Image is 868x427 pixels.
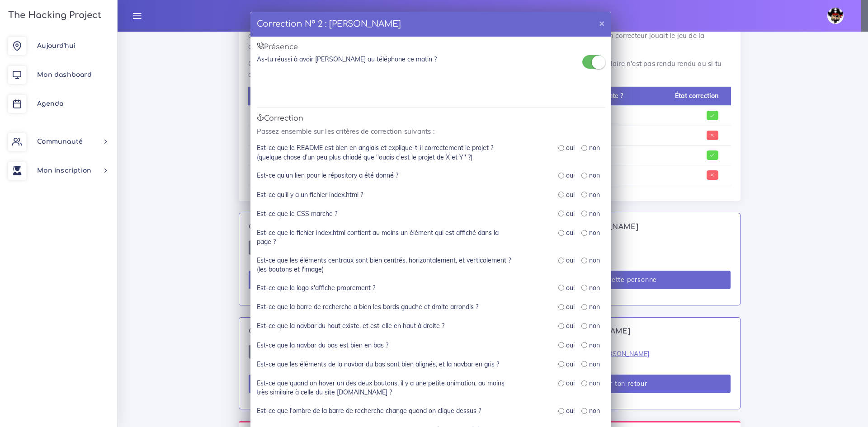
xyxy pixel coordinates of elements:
[257,114,605,123] h5: Correction
[257,18,401,30] h4: Correction N° 2 : [PERSON_NAME]
[589,321,600,330] label: non
[589,256,600,265] label: non
[257,302,478,311] label: Est-ce que la barre de recherche a bien les bords gauche et droite arrondis ?
[257,143,514,162] label: Est-ce que le README est bien en anglais et explique-t-il correctement le projet ? (quelque chose...
[257,379,514,397] label: Est-ce que quand on hover un des deux boutons, il y a une petite animation, au moins très similai...
[566,321,575,330] label: oui
[589,379,600,388] label: non
[566,190,575,199] label: oui
[257,126,605,137] p: Passez ensemble sur les critères de correction suivants :
[257,406,481,415] label: Est-ce que l'ombre de la barre de recherche change quand on clique dessus ?
[257,341,388,350] label: Est-ce que la navbar du bas est bien en bas ?
[566,341,575,350] label: oui
[257,43,605,52] h5: Présence
[566,143,575,152] label: oui
[566,302,575,311] label: oui
[589,341,600,350] label: non
[593,12,611,34] button: ×
[257,360,499,369] label: Est-ce que les éléments de la navbar du bas sont bien alignés, et la navbar en gris ?
[589,360,600,369] label: non
[257,256,514,274] label: Est-ce que les éléments centraux sont bien centrés, horizontalement, et verticalement ? (les bout...
[566,360,575,369] label: oui
[566,209,575,218] label: oui
[566,171,575,180] label: oui
[257,55,437,64] label: As-tu réussi à avoir [PERSON_NAME] au téléphone ce matin ?
[589,406,600,415] label: non
[566,379,575,388] label: oui
[589,228,600,237] label: non
[589,143,600,152] label: non
[589,209,600,218] label: non
[257,283,375,292] label: Est-ce que le logo s'affiche proprement ?
[257,190,363,199] label: Est-ce qu'il y a un fichier index.html ?
[257,209,337,218] label: Est-ce que le CSS marche ?
[257,321,444,330] label: Est-ce que la navbar du haut existe, et est-elle en haut à droite ?
[589,171,600,180] label: non
[589,302,600,311] label: non
[589,190,600,199] label: non
[566,256,575,265] label: oui
[257,171,398,180] label: Est-ce qu'un lien pour le répository a été donné ?
[566,406,575,415] label: oui
[566,228,575,237] label: oui
[566,283,575,292] label: oui
[257,228,514,247] label: Est-ce que le fichier index.html contient au moins un élément qui est affiché dans la page ?
[589,283,600,292] label: non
